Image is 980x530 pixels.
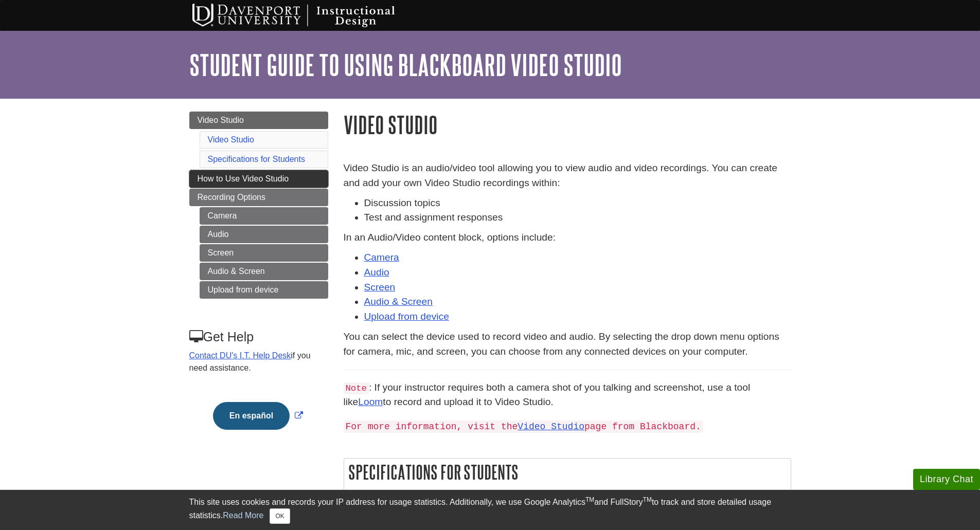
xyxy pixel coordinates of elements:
p: : If your instructor requires both a camera shot of you talking and screenshot, use a tool like t... [344,380,791,410]
sup: TM [643,496,652,503]
p: Video Studio is an audio/video tool allowing you to view audio and video recordings. You can crea... [344,161,791,191]
li: Discussion topics [364,196,791,211]
h1: Video Studio [344,112,791,138]
a: How to Use Video Studio [189,170,328,188]
a: Screen [364,282,396,293]
a: Camera [200,207,328,225]
a: Loom [358,396,383,407]
div: Guide Page Menu [189,112,328,447]
p: You can select the device used to record video and audio. By selecting the drop down menu options... [344,330,791,359]
span: Video Studio [198,116,244,124]
code: For more information, visit the page from Blackboard. [344,421,703,433]
button: En español [213,402,290,430]
span: Recording Options [198,193,266,202]
a: Upload from device [200,281,328,299]
a: Audio [200,226,328,243]
button: Library Chat [913,469,980,490]
a: Recording Options [189,189,328,206]
sup: TM [585,496,594,503]
div: This site uses cookies and records your IP address for usage statistics. Additionally, we use Goo... [189,496,791,524]
a: Audio & Screen [200,263,328,280]
button: Close [270,508,290,524]
a: Link opens in new window [210,411,306,420]
li: Test and assignment responses [364,210,791,225]
a: Video Studio [208,135,254,144]
h3: Get Help [189,330,327,344]
img: Davenport University Instructional Design [184,3,431,28]
h2: Specifications for Students [344,459,791,486]
a: Student Guide to Using Blackboard Video Studio [189,49,622,81]
a: Audio [364,267,389,278]
code: Note [344,382,369,394]
a: Video Studio [189,112,328,129]
p: if you need assistance. [189,350,327,374]
a: Audio & Screen [364,296,433,307]
a: Screen [200,244,328,262]
a: Specifications for Students [208,155,305,163]
span: How to Use Video Studio [198,174,289,183]
a: Contact DU's I.T. Help Desk [189,351,291,360]
a: Upload from device [364,311,449,322]
a: Read More [223,511,263,520]
a: Camera [364,252,399,263]
p: In an Audio/Video content block, options include: [344,230,791,245]
a: Video Studio [518,422,584,432]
